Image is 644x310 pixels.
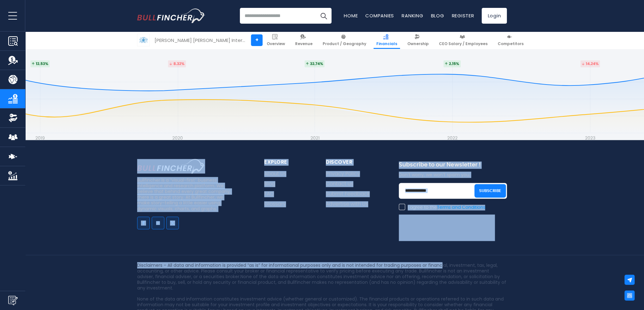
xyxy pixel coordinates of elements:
[498,41,524,46] span: Competitors
[264,32,288,49] a: Overview
[399,214,495,239] iframe: reCAPTCHA
[365,12,394,19] a: Companies
[326,159,384,166] div: Discover
[439,41,488,46] span: CEO Salary / Employees
[316,8,331,24] button: Search
[137,159,205,173] img: footer logo
[399,205,485,210] label: I agree to the
[404,32,432,49] a: Ownership
[264,171,286,177] a: About Us
[264,201,286,207] a: Glossary
[155,37,246,44] div: [PERSON_NAME] [PERSON_NAME] International
[323,41,366,46] span: Product / Geography
[152,217,164,229] a: Go to instagram
[402,12,423,19] a: Ranking
[495,32,526,49] a: Competitors
[474,184,506,197] button: Subscribe
[320,32,369,49] a: Product / Geography
[137,177,233,212] p: Bullfincher is a “visual-first” business intelligence and research platform. We believe that behi...
[264,181,275,187] a: Blog
[137,262,507,291] p: Disclaimers - All data and information is provided “as is” for informational purposes only and is...
[137,9,205,23] a: Go to homepage
[267,41,285,46] span: Overview
[437,205,485,210] a: Terms and Conditions
[436,32,490,49] a: CEO Salary / Employees
[326,191,370,197] a: Submit Feedback
[295,41,313,46] span: Revenue
[137,217,150,229] a: Go to facebook
[344,12,358,19] a: Home
[399,161,507,172] div: Subscribe to our Newsletter !
[431,12,444,19] a: Blog
[374,32,400,49] a: Financials
[376,41,397,46] span: Financials
[407,41,429,46] span: Ownership
[452,12,474,19] a: Register
[264,191,274,197] a: FAQ
[137,34,149,46] img: PM logo
[264,159,311,166] div: explore
[137,9,205,23] img: Bullfincher logo
[292,32,315,49] a: Revenue
[326,181,353,187] a: Contact us
[482,8,507,24] a: Login
[251,34,263,46] a: +
[326,171,360,177] a: Privacy Policy
[326,201,368,207] a: Advertise with Us
[399,172,507,178] p: Don’t worry, we won’t spam you.
[166,217,179,229] a: Go to twitter
[8,113,18,123] img: Ownership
